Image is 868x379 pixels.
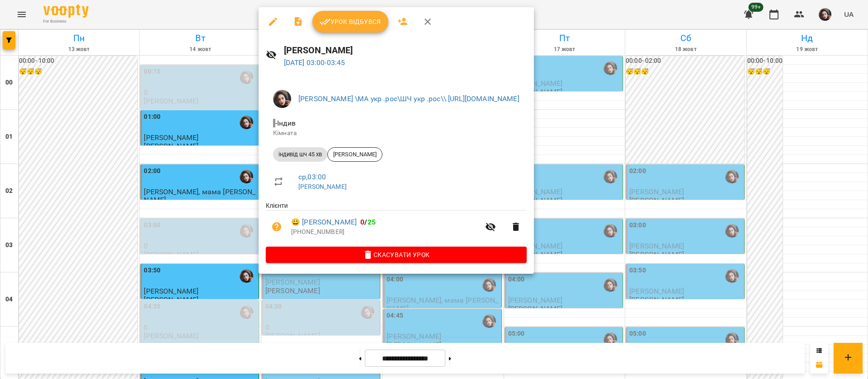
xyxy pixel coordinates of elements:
[328,150,382,159] span: [PERSON_NAME]
[266,201,527,246] ul: Клієнти
[273,119,297,127] span: - Індив
[284,58,345,67] a: [DATE] 03:00-03:45
[327,147,382,162] div: [PERSON_NAME]
[273,249,519,260] span: Скасувати Урок
[273,129,519,138] p: Кімната
[298,94,519,103] a: [PERSON_NAME] \МА укр .рос\ШЧ укр .рос\\ [URL][DOMAIN_NAME]
[291,217,357,228] a: 😀 [PERSON_NAME]
[368,218,376,226] span: 25
[266,247,527,263] button: Скасувати Урок
[298,173,326,181] a: ср , 03:00
[360,218,376,226] b: /
[291,228,480,237] p: [PHONE_NUMBER]
[284,43,527,57] h6: [PERSON_NAME]
[312,11,388,33] button: Урок відбувся
[320,16,381,27] span: Урок відбувся
[360,218,364,226] span: 0
[266,216,288,238] button: Візит ще не сплачено. Додати оплату?
[273,150,327,159] span: індивід шч 45 хв
[273,90,291,108] img: 415cf204168fa55e927162f296ff3726.jpg
[298,183,347,190] a: [PERSON_NAME]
